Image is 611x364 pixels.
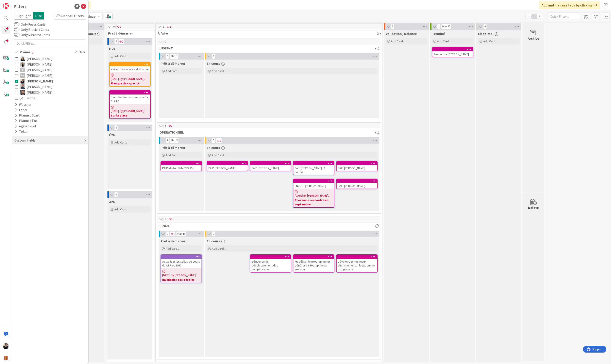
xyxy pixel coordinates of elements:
div: Développer nouveaux cheminements - logigramme programme [337,259,377,272]
span: [DATE] By [PERSON_NAME]... [295,193,330,198]
span: 5 [212,138,215,143]
a: Identifier les besoins pour la CLAAC[DATE] By [PERSON_NAME]...Sur la glace [109,90,151,119]
b: Prochaine rencontre en septembre [295,198,333,206]
span: [PERSON_NAME] [27,84,52,90]
img: MB [20,79,25,84]
a: PAIP [PERSON_NAME] [336,161,378,171]
span: Lisez-moi [478,32,493,36]
span: [PERSON_NAME] [27,73,52,78]
label: Only Mirrored Cards [14,32,50,37]
span: 2x [531,14,537,19]
a: ENVOL - [PERSON_NAME][DATE] By [PERSON_NAME]...Prochaine rencontre en septembre [293,179,334,208]
span: OPÉRATIONNEL [159,130,375,134]
div: ENVOL - [PERSON_NAME] [293,183,334,189]
button: MB [PERSON_NAME] [15,78,85,84]
span: A26 [109,200,115,204]
div: Add and manage tabs by clicking [539,1,600,9]
span: [PERSON_NAME] [27,61,52,67]
div: Actualiser les salles de cours du ABP et GHK [161,255,202,268]
a: PAIP Idiatou Bah (2 PAIPs) [161,161,202,171]
span: À faire [158,31,377,35]
span: Add Card... [114,207,128,211]
span: 0 [114,39,118,44]
span: 1 [168,123,173,128]
span: Add Card... [212,153,226,157]
span: 0 [164,39,167,44]
span: Validation / Relance [386,32,417,36]
span: En cours [207,239,220,243]
img: Visit kanbanzone.com [3,3,9,9]
span: 1 [168,217,173,222]
div: PAIP [PERSON_NAME] (2 PAIPs) [293,165,334,175]
span: 0 [112,24,116,29]
div: Filters [14,3,27,10]
img: MW [20,84,25,89]
span: 0 [114,192,118,197]
button: Only Mirrored Cards [14,33,19,37]
img: avatar [3,355,9,361]
div: Séquence du développement des compétences [250,255,291,272]
span: [DATE] By [PERSON_NAME]... [111,77,146,81]
span: 0 [114,125,118,130]
img: GC [20,62,25,67]
span: Highlight [14,12,33,20]
button: JF [PERSON_NAME] [15,67,85,73]
div: Clear All Filters [54,12,86,20]
img: SP [20,90,25,95]
span: É26 [109,133,115,137]
span: Add Card... [114,140,128,144]
a: PAIP [PERSON_NAME] [336,179,378,189]
div: Planned End [14,118,38,123]
span: Support [9,1,20,6]
div: Séquence du développement des compétences [250,259,291,272]
span: Prêt à démarrer [161,239,185,243]
button: SP [PERSON_NAME] [15,90,85,95]
span: [PERSON_NAME] [27,67,52,73]
span: 0 [391,24,394,29]
div: Max 10 [177,233,185,235]
a: Veille : Surveillance d'examen[DATE] By [PERSON_NAME]...Manque de capacité [109,62,151,87]
span: 0 [166,54,169,59]
span: H26 [109,46,115,51]
span: URGENT [159,46,375,50]
div: PAIP [PERSON_NAME] [250,161,291,171]
button: None [15,95,85,101]
img: MB [3,343,9,349]
div: Développer nouveaux cheminements - logigramme programme [337,255,377,272]
span: 2 [116,24,122,29]
div: PAIP Idiatou Bah (2 PAIPs) [161,165,202,171]
div: PAIP [PERSON_NAME] (2 PAIPs) [293,161,334,175]
button: MW [PERSON_NAME] [15,84,85,90]
a: PAIP [PERSON_NAME] [207,161,248,171]
span: 1x [526,14,531,19]
span: Add Card... [437,39,451,43]
span: Add Card... [391,39,405,43]
div: ENVOL - [PERSON_NAME] [293,179,334,189]
div: Identifier les besoins pour la CLAAC [110,91,150,104]
span: 0 [483,24,487,29]
span: PROJET [159,224,375,228]
span: Add Card... [166,247,180,251]
span: 6 [164,123,167,128]
div: JF [20,68,25,72]
img: GB [20,56,25,61]
span: 3x [537,14,543,19]
label: Only Focus Cards [14,22,46,27]
div: PAIP [PERSON_NAME] [207,161,248,171]
div: Watcher [14,102,32,107]
input: Quick Filter... [14,39,86,47]
a: Rencontre [PERSON_NAME] [432,47,473,57]
span: 1 [170,231,176,236]
span: 3 [164,217,167,222]
span: 1 [166,138,169,143]
div: Aging Level [14,123,36,129]
div: Max 1 [171,55,178,57]
span: Add Card... [166,153,180,157]
div: PAIP Idiatou Bah (2 PAIPs) [161,161,202,171]
span: 3 [212,231,215,236]
a: PAIP [PERSON_NAME] (2 PAIPs) [293,161,334,175]
div: Archive [528,36,539,41]
div: PAIP [PERSON_NAME] [337,183,377,189]
span: [DATE] By [PERSON_NAME]... [162,273,198,277]
b: Inventaire des besoins [162,277,200,282]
